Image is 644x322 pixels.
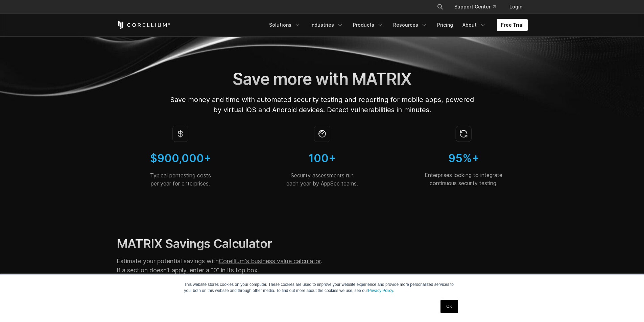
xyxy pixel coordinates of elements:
[368,288,394,293] a: Privacy Policy.
[172,126,188,142] img: Icon of the dollar sign; MAST calculator
[433,19,457,31] a: Pricing
[117,21,170,29] a: Corellium Home
[389,19,432,31] a: Resources
[400,151,528,166] h4: 95%+
[265,19,305,31] a: Solutions
[219,257,321,265] a: Corellium's business value calculator
[117,256,386,275] p: Estimate your potential savings with . If a section doesn’t apply, enter a “0” in its top box.
[449,1,501,13] a: Support Center
[440,300,458,313] a: OK
[434,1,446,13] button: Search
[184,281,460,294] p: This website stores cookies on your computer. These cookies are used to improve your website expe...
[265,19,528,31] div: Navigation Menu
[117,236,386,251] h2: MATRIX Savings Calculator
[306,19,348,31] a: Industries
[429,1,528,13] div: Navigation Menu
[497,19,528,31] a: Free Trial
[170,69,475,89] h1: Save more with MATRIX
[504,1,528,13] a: Login
[117,151,245,166] h4: $900,000+
[117,171,245,188] p: Typical pentesting costs per year for enterprises.
[455,126,472,142] img: Icon of continuous security testing.
[258,151,386,166] h4: 100+
[170,96,474,114] span: Save money and time with automated security testing and reporting for mobile apps, powered by vir...
[349,19,388,31] a: Products
[458,19,490,31] a: About
[258,171,386,188] p: Security assessments run each year by AppSec teams.
[314,126,330,142] img: Icon of a stopwatch; security assessments by appsec teams.
[400,171,528,187] p: Enterprises looking to integrate continuous security testing.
